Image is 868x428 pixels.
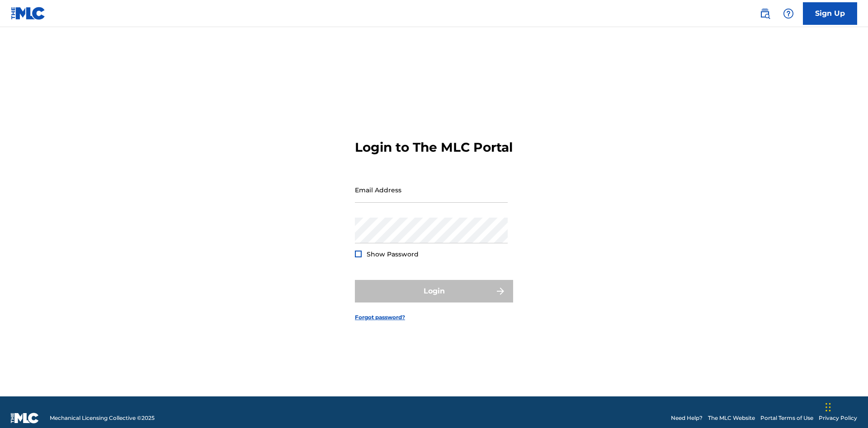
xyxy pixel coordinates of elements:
[11,413,39,423] img: logo
[779,5,797,23] div: Help
[783,8,794,19] img: help
[355,140,513,155] h3: Login to The MLC Portal
[756,5,774,23] a: Public Search
[759,8,770,19] img: search
[50,414,155,422] span: Mechanical Licensing Collective © 2025
[819,414,857,422] a: Privacy Policy
[760,414,813,422] a: Portal Terms of Use
[803,2,857,25] a: Sign Up
[355,313,405,321] a: Forgot password?
[671,414,703,422] a: Need Help?
[823,385,868,428] iframe: Chat Widget
[708,414,755,422] a: The MLC Website
[826,394,831,421] div: Drag
[367,250,419,258] span: Show Password
[11,7,46,20] img: MLC Logo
